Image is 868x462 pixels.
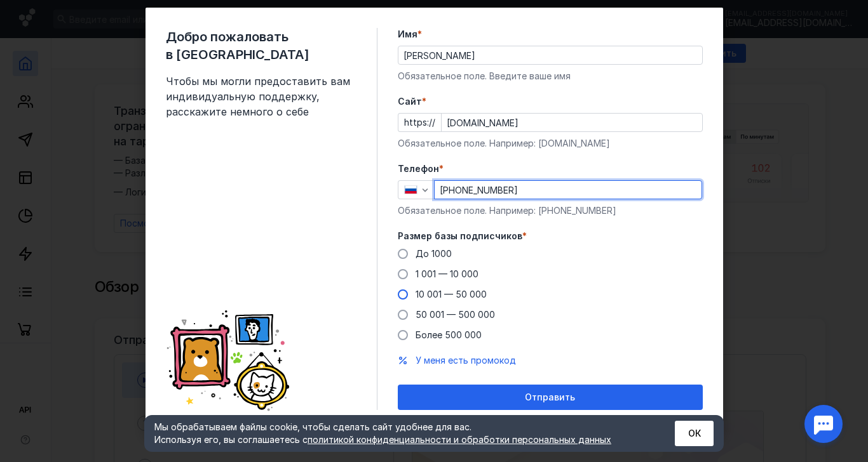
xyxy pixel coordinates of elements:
[154,421,644,446] div: Мы обрабатываем файлы cookie, чтобы сделать сайт удобнее для вас. Используя его, вы соглашаетесь c
[398,70,703,82] div: Обязательное поле. Введите ваше имя
[398,162,439,175] span: Телефон
[416,268,478,279] span: 1 001 — 10 000
[398,204,703,217] div: Обязательное поле. Например: [PHONE_NUMBER]
[398,95,422,108] span: Cайт
[416,289,487,300] span: 10 001 — 50 000
[398,28,417,41] span: Имя
[398,385,703,410] button: Отправить
[416,309,495,320] span: 50 001 — 500 000
[308,434,611,445] a: политикой конфиденциальности и обработки персональных данных
[166,28,356,63] span: Добро пожаловать в [GEOGRAPHIC_DATA]
[398,230,522,242] span: Размер базы подписчиков
[416,329,482,340] span: Более 500 000
[398,137,703,150] div: Обязательное поле. Например: [DOMAIN_NAME]
[166,74,356,119] span: Чтобы мы могли предоставить вам индивидуальную поддержку, расскажите немного о себе
[675,421,714,446] button: ОК
[416,355,516,366] span: У меня есть промокод
[416,354,516,367] button: У меня есть промокод
[525,392,575,403] span: Отправить
[416,248,452,259] span: До 1000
